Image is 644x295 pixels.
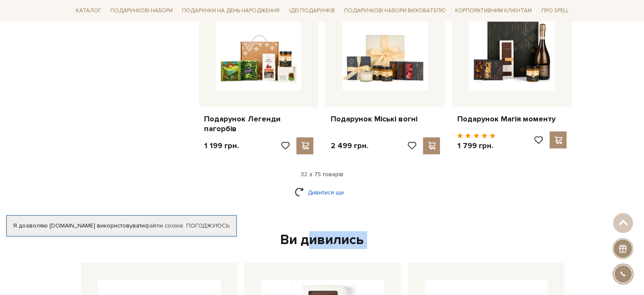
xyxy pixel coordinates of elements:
[77,231,567,249] div: Ви дивились
[107,4,176,17] a: Подарункові набори
[341,3,449,18] a: Подарункові набори вихователю
[204,141,239,151] p: 1 199 грн.
[538,4,572,17] a: Про Spell
[72,4,105,17] a: Каталог
[457,141,495,151] p: 1 799 грн.
[330,141,368,151] p: 2 499 грн.
[186,222,229,230] a: Погоджуюсь
[179,4,283,17] a: Подарунки на День народження
[69,171,575,178] div: 32 з 75 товарів
[204,114,314,134] a: Подарунок Легенди пагорбів
[285,4,338,17] a: Ідеї подарунків
[457,114,567,124] a: Подарунок Магія моменту
[7,222,236,230] div: Я дозволяю [DOMAIN_NAME] використовувати
[330,114,440,124] a: Подарунок Міські вогні
[145,222,183,229] a: файли cookie
[452,3,535,18] a: Корпоративним клієнтам
[295,185,350,200] a: Дивитися ще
